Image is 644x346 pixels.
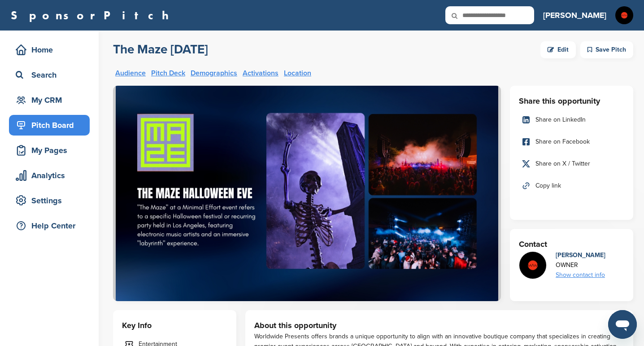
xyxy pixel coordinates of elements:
[535,137,590,147] span: Share on Facebook
[543,9,606,22] h3: [PERSON_NAME]
[11,9,174,21] a: SponsorPitch
[113,86,501,301] img: Sponsorpitch &
[9,115,90,136] a: Pitch Board
[13,193,90,209] div: Settings
[13,117,90,133] div: Pitch Board
[535,159,590,169] span: Share on X / Twitter
[9,165,90,186] a: Analytics
[519,132,624,151] a: Share on Facebook
[284,70,311,77] a: Location
[519,95,624,107] h3: Share this opportunity
[9,39,90,60] a: Home
[9,215,90,236] a: Help Center
[115,70,146,77] a: Audience
[13,42,90,58] div: Home
[13,167,90,184] div: Analytics
[519,176,624,195] a: Copy link
[254,319,624,332] h3: About this opportunity
[535,181,561,191] span: Copy link
[519,252,546,279] img: 506020664 717971873942188 5954278474043597247 n
[556,260,605,270] div: OWNER
[556,250,605,260] div: [PERSON_NAME]
[519,154,624,173] a: Share on X / Twitter
[113,41,208,58] a: The Maze [DATE]
[13,92,90,108] div: My CRM
[13,218,90,234] div: Help Center
[113,41,208,57] h2: The Maze [DATE]
[608,310,637,339] iframe: Button to launch messaging window
[9,140,90,161] a: My Pages
[191,70,237,77] a: Demographics
[543,5,606,25] a: [PERSON_NAME]
[9,65,90,85] a: Search
[535,115,586,125] span: Share on LinkedIn
[122,319,227,332] h3: Key Info
[13,142,90,158] div: My Pages
[9,190,90,211] a: Settings
[151,70,185,77] a: Pitch Deck
[540,41,576,58] a: Edit
[580,41,633,58] div: Save Pitch
[243,70,278,77] a: Activations
[13,67,90,83] div: Search
[519,110,624,129] a: Share on LinkedIn
[519,238,624,250] h3: Contact
[556,270,605,280] div: Show contact info
[615,6,633,24] img: 506020664 717971873942188 5954278474043597247 n
[9,90,90,110] a: My CRM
